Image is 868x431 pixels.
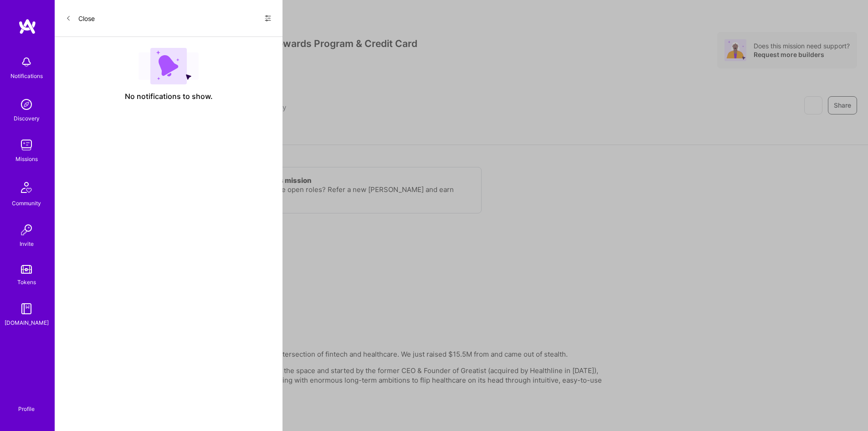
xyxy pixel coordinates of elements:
div: Invite [20,239,34,249]
img: guide book [17,300,36,318]
img: Invite [17,221,36,239]
img: Community [15,177,37,198]
img: logo [18,18,36,35]
a: Profile [15,395,38,413]
img: discovery [17,95,36,114]
div: [DOMAIN_NAME] [5,318,49,327]
div: Notifications [10,71,43,81]
img: bell [17,53,36,71]
img: empty [139,48,199,84]
div: Discovery [14,114,40,123]
div: Profile [18,404,35,413]
div: Missions [15,154,38,164]
img: teamwork [17,136,36,154]
div: Community [12,198,41,208]
img: tokens [21,265,32,274]
span: No notifications to show. [125,92,213,101]
button: Close [66,11,95,26]
div: Tokens [17,277,36,287]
